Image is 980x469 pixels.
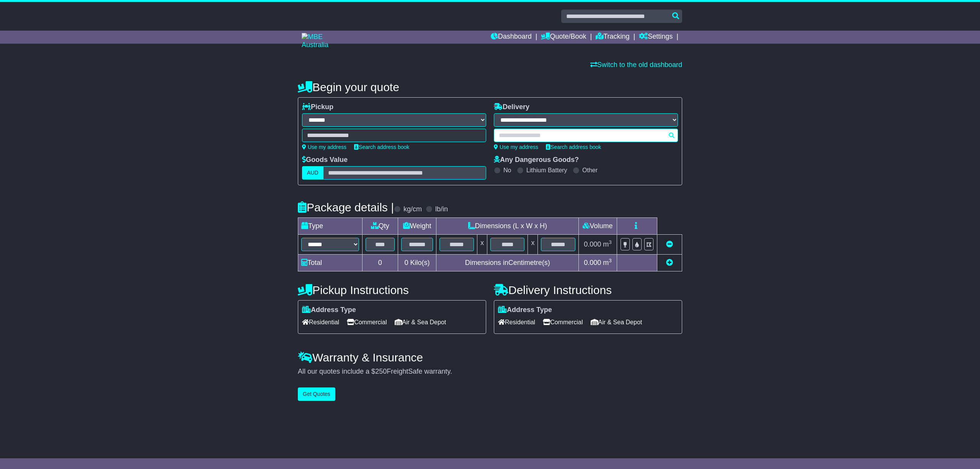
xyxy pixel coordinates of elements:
span: 0.000 [584,240,601,248]
sup: 3 [609,258,612,263]
td: Dimensions (L x W x H) [436,218,579,235]
h4: Pickup Instructions [298,284,486,296]
a: Switch to the old dashboard [590,61,682,69]
h4: Package details | [298,201,394,214]
label: Any Dangerous Goods? [494,156,579,164]
a: Add new item [666,259,673,266]
label: Address Type [302,306,356,314]
h4: Delivery Instructions [494,284,682,296]
button: Get Quotes [298,387,335,401]
span: Commercial [347,316,387,328]
span: Residential [498,316,535,328]
td: Dimensions in Centimetre(s) [436,255,579,271]
span: m [603,259,612,266]
typeahead: Please provide city [494,129,678,142]
td: 0 [362,255,398,271]
h4: Warranty & Insurance [298,351,682,364]
label: Delivery [494,103,529,111]
label: AUD [302,166,323,180]
td: Type [298,218,363,235]
label: Goods Value [302,156,348,164]
td: x [477,235,487,255]
a: Quote/Book [541,31,586,44]
td: x [528,235,538,255]
a: Search address book [546,144,601,150]
label: Address Type [498,306,552,314]
a: Tracking [596,31,629,44]
a: Use my address [302,144,346,150]
a: Use my address [494,144,538,150]
label: Pickup [302,103,333,111]
label: No [503,167,511,174]
a: Dashboard [491,31,532,44]
span: m [603,240,612,248]
span: 250 [375,368,387,375]
span: Air & Sea Depot [395,316,446,328]
label: lb/in [435,205,448,214]
td: Weight [398,218,436,235]
td: Volume [578,218,617,235]
td: Qty [362,218,398,235]
a: Settings [639,31,673,44]
div: All our quotes include a $ FreightSafe warranty. [298,368,682,376]
span: 0.000 [584,259,601,266]
label: Lithium Battery [526,167,567,174]
a: Search address book [354,144,409,150]
td: Total [298,255,363,271]
span: Residential [302,316,339,328]
span: 0 [405,259,408,266]
label: Other [582,167,598,174]
h4: Begin your quote [298,81,682,93]
span: Air & Sea Depot [591,316,642,328]
label: kg/cm [403,205,422,214]
sup: 3 [609,239,612,245]
span: Commercial [543,316,583,328]
td: Kilo(s) [398,255,436,271]
a: Remove this item [666,240,673,248]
